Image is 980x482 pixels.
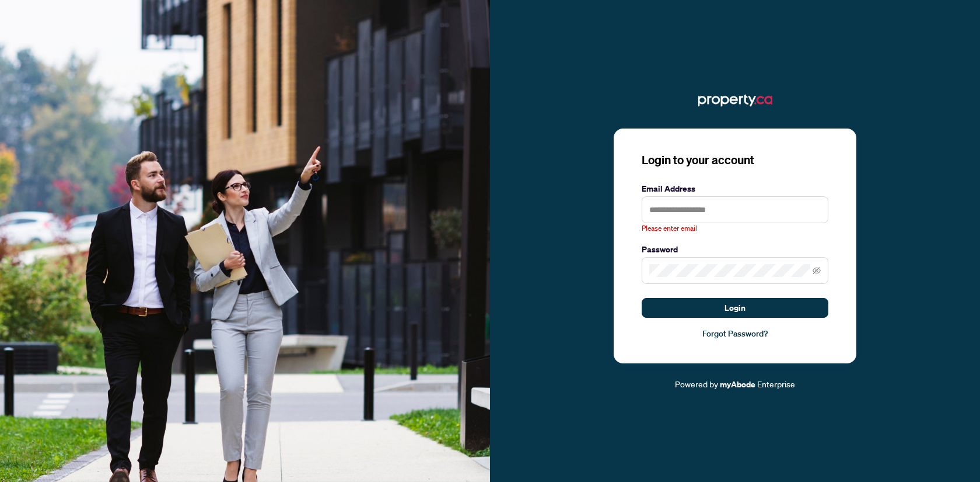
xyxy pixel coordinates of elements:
[724,299,745,317] span: Login
[642,152,828,168] h3: Login to your account
[642,243,828,256] label: Password
[698,91,772,110] img: ma-logo
[642,223,697,234] span: Please enter email
[813,266,821,275] span: eye-invisible
[642,298,828,318] button: Login
[675,379,718,389] span: Powered by
[642,182,828,195] label: Email Address
[757,379,795,389] span: Enterprise
[720,378,755,391] a: myAbode
[642,327,828,340] a: Forgot Password?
